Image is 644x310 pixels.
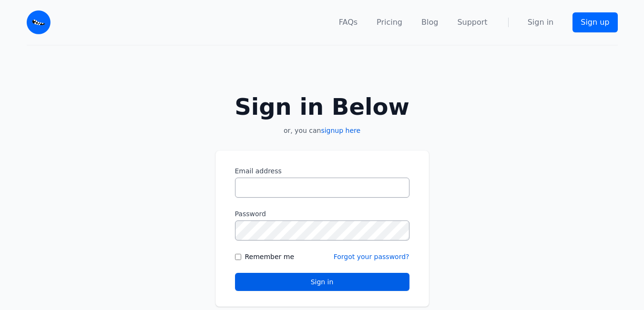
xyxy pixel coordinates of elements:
a: Blog [421,17,438,28]
label: Remember me [245,252,295,261]
p: or, you can [215,126,429,135]
a: Pricing [377,17,402,28]
label: Email address [235,166,409,176]
button: Sign in [235,273,409,291]
a: Support [457,17,487,28]
a: Forgot your password? [334,253,409,260]
h2: Sign in Below [215,95,429,118]
a: signup here [321,127,360,134]
a: Sign up [572,12,617,32]
a: FAQs [339,17,358,28]
label: Password [235,209,409,219]
img: Email Monster [27,10,51,34]
a: Sign in [528,17,554,28]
